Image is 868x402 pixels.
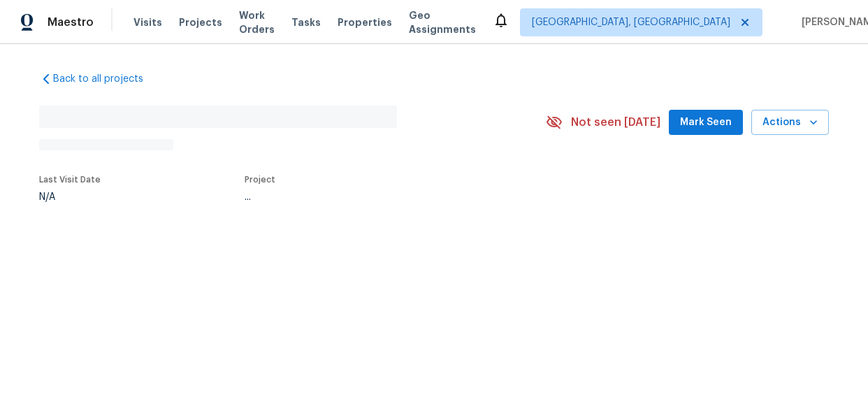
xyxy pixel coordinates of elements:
[291,17,321,27] span: Tasks
[751,110,829,136] button: Actions
[48,15,94,29] span: Maestro
[39,72,173,86] a: Back to all projects
[338,15,392,29] span: Properties
[762,114,818,131] span: Actions
[669,110,743,136] button: Mark Seen
[39,192,101,202] div: N/A
[245,192,513,202] div: ...
[179,15,222,29] span: Projects
[245,175,275,184] span: Project
[239,8,275,36] span: Work Orders
[133,15,162,29] span: Visits
[409,8,476,36] span: Geo Assignments
[680,114,732,131] span: Mark Seen
[39,175,101,184] span: Last Visit Date
[571,115,660,129] span: Not seen [DATE]
[532,15,730,29] span: [GEOGRAPHIC_DATA], [GEOGRAPHIC_DATA]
